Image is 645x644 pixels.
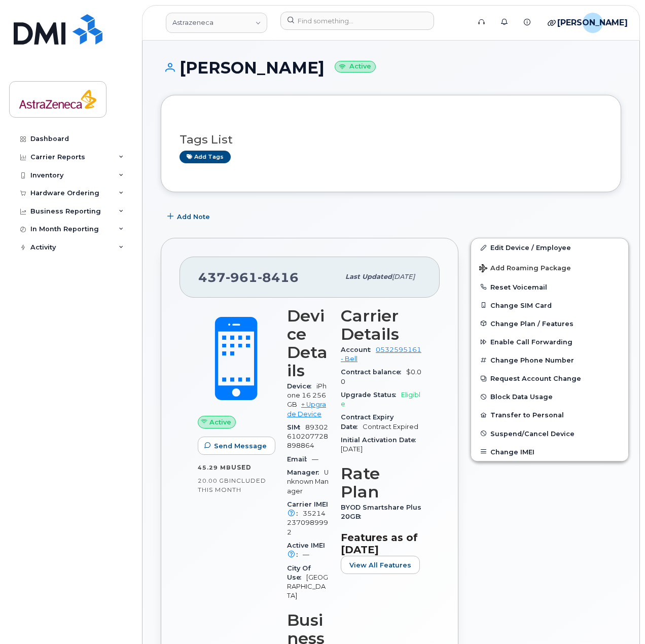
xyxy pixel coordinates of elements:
button: Enable Call Forwarding [471,333,628,351]
button: Reset Voicemail [471,278,628,296]
h3: Features as of [DATE] [341,531,421,556]
span: Active IMEI [287,542,325,558]
span: 89302610207728898864 [287,423,328,450]
a: Edit Device / Employee [471,238,628,257]
span: Manager [287,469,324,476]
button: Change Phone Number [471,351,628,369]
span: Send Message [214,441,267,451]
span: Contract Expired [363,423,418,431]
span: 45.29 MB [198,464,231,471]
span: 961 [226,270,258,285]
span: $0.00 [341,368,421,385]
span: Contract Expiry Date [341,413,393,430]
button: Request Account Change [471,369,628,387]
button: Add Roaming Package [471,257,628,278]
a: Add tags [180,151,231,163]
button: Suspend/Cancel Device [471,424,628,443]
span: Upgrade Status [341,391,401,399]
span: 437 [198,270,299,285]
h1: [PERSON_NAME] [161,59,621,77]
span: BYOD Smartshare Plus 20GB [341,504,421,520]
span: Last updated [345,273,392,280]
button: Add Note [161,207,219,226]
span: Enable Call Forwarding [490,338,572,346]
small: Active [335,61,376,73]
span: Account [341,346,376,353]
span: — [303,551,309,558]
h3: Tags List [180,133,602,146]
button: Change IMEI [471,443,628,461]
span: Device [287,382,316,390]
span: [DATE] [392,273,415,280]
a: + Upgrade Device [287,401,326,417]
span: City Of Use [287,564,311,581]
h3: Carrier Details [341,307,421,343]
span: SIM [287,423,305,431]
button: Transfer to Personal [471,406,628,424]
span: Add Roaming Package [479,264,571,274]
button: Change Plan / Features [471,314,628,333]
span: Suspend/Cancel Device [490,430,575,437]
span: View All Features [349,560,411,570]
button: View All Features [341,556,420,574]
button: Block Data Usage [471,387,628,406]
span: 8416 [258,270,299,285]
span: Carrier IMEI [287,500,328,517]
span: 20.00 GB [198,477,229,484]
span: Change Plan / Features [490,319,574,327]
span: [GEOGRAPHIC_DATA] [287,574,328,600]
span: Add Note [177,212,210,222]
span: iPhone 16 256GB [287,382,327,409]
span: — [312,455,318,463]
span: Initial Activation Date [341,436,421,444]
span: 352142370989992 [287,510,328,536]
span: included this month [198,477,266,493]
span: [DATE] [341,445,363,453]
button: Change SIM Card [471,296,628,314]
a: 0532595161 - Bell [341,346,421,363]
span: used [231,463,252,471]
span: Email [287,455,312,463]
span: Contract balance [341,368,406,376]
h3: Device Details [287,307,329,380]
h3: Rate Plan [341,464,421,501]
span: Active [209,417,231,427]
button: Send Message [198,437,275,455]
span: Unknown Manager [287,469,329,495]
